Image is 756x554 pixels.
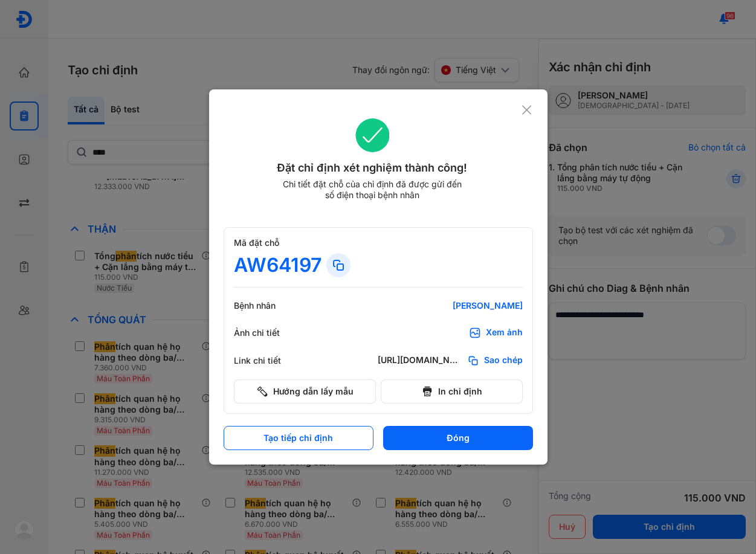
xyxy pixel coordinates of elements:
[224,426,373,450] button: Tạo tiếp chỉ định
[224,159,522,176] div: Đặt chỉ định xét nghiệm thành công!
[234,300,306,311] div: Bệnh nhân
[381,379,523,404] button: In chỉ định
[486,327,523,339] div: Xem ảnh
[234,327,306,338] div: Ảnh chi tiết
[378,300,523,311] div: [PERSON_NAME]
[234,253,321,277] div: AW64197
[383,426,533,450] button: Đóng
[234,355,306,366] div: Link chi tiết
[378,355,462,367] div: [URL][DOMAIN_NAME]
[234,237,523,248] div: Mã đặt chỗ
[277,179,467,201] div: Chi tiết đặt chỗ của chỉ định đã được gửi đến số điện thoại bệnh nhân
[484,355,523,367] span: Sao chép
[234,379,376,404] button: Hướng dẫn lấy mẫu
